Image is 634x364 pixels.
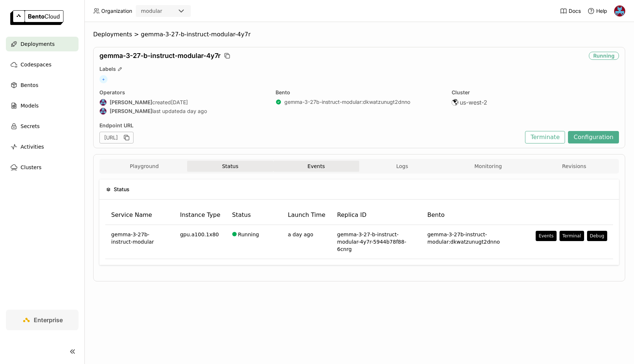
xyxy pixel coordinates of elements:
[99,89,267,96] div: Operators
[163,8,164,15] input: Selected modular.
[21,163,41,172] span: Clusters
[273,161,359,172] button: Events
[174,225,226,259] td: gpu.a100.1x80
[536,231,557,241] button: Events
[614,6,625,17] img: Alex Nikitin
[560,7,581,15] a: Docs
[422,205,530,225] th: Bento
[174,205,226,225] th: Instance Type
[99,52,221,60] span: gemma-3-27-b-instruct-modular-4y7r
[6,139,79,154] a: Activities
[99,122,521,129] div: Endpoint URL
[141,31,251,38] span: gemma-3-27-b-instruct-modular-4y7r
[568,131,619,143] button: Configuration
[531,161,617,172] button: Revisions
[226,205,282,225] th: Status
[331,205,422,225] th: Replica ID
[6,78,79,92] a: Bentos
[460,99,487,106] span: us-west-2
[21,81,38,90] span: Bentos
[105,205,174,225] th: Service Name
[100,108,106,114] img: Jiang
[114,185,130,193] span: Status
[34,316,63,324] span: Enterprise
[187,161,273,172] button: Status
[132,31,141,38] span: >
[99,108,267,115] div: last updated
[6,310,79,330] a: Enterprise
[569,8,581,14] span: Docs
[21,142,44,151] span: Activities
[589,52,619,60] div: Running
[396,163,408,170] span: Logs
[171,99,188,106] span: [DATE]
[99,66,619,72] div: Labels
[587,7,607,15] div: Help
[445,161,531,172] button: Monitoring
[6,57,79,72] a: Codespaces
[110,99,152,106] strong: [PERSON_NAME]
[141,7,162,15] div: modular
[99,99,267,106] div: created
[282,205,331,225] th: Launch Time
[21,122,40,131] span: Secrets
[422,225,530,259] td: gemma-3-27b-instruct-modular:dkwatzunugt2dnno
[99,132,134,143] div: [URL]
[183,108,207,114] span: a day ago
[288,232,313,237] span: a day ago
[6,160,79,175] a: Clusters
[560,231,584,241] button: Terminal
[99,75,108,83] span: +
[110,108,152,114] strong: [PERSON_NAME]
[6,98,79,113] a: Models
[10,10,63,25] img: logo
[93,31,132,38] span: Deployments
[276,89,443,96] div: Bento
[101,8,132,14] span: Organization
[93,31,625,38] nav: Breadcrumbs navigation
[100,99,106,106] img: Jiang
[525,131,565,143] button: Terminate
[284,99,410,105] a: gemma-3-27b-instruct-modular:dkwatzunugt2dnno
[21,101,39,110] span: Models
[596,8,607,14] span: Help
[539,233,554,239] div: Events
[331,225,422,259] td: gemma-3-27-b-instruct-modular-4y7r-5944b78f88-6cnrg
[6,119,79,134] a: Secrets
[111,231,168,245] span: gemma-3-27b-instruct-modular
[21,40,55,48] span: Deployments
[101,161,187,172] button: Playground
[6,37,79,51] a: Deployments
[226,225,282,259] td: Running
[21,60,51,69] span: Codespaces
[452,89,619,96] div: Cluster
[587,231,607,241] button: Debug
